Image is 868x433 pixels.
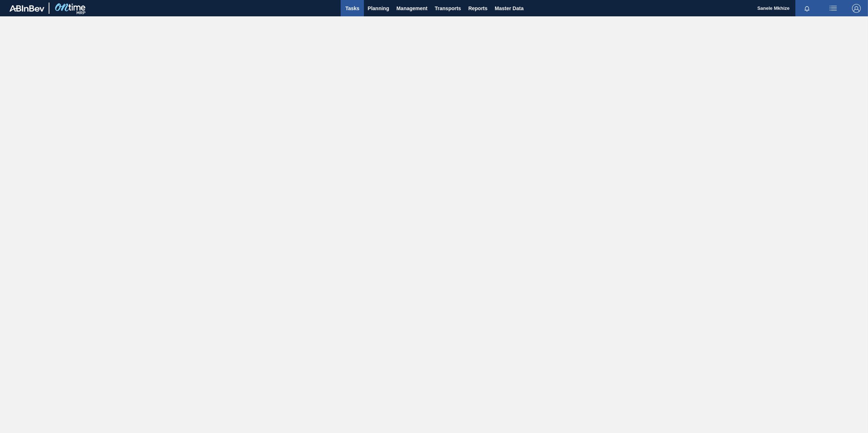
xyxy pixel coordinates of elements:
[368,4,389,13] span: Planning
[435,4,461,13] span: Transports
[468,4,487,13] span: Reports
[9,5,44,12] img: TNhmsLtSVTkK8tSr43FrP2fwEKptu5GPRR3wAAAABJRU5ErkJggg==
[495,4,523,13] span: Master Data
[344,4,360,13] span: Tasks
[829,4,837,13] img: userActions
[396,4,427,13] span: Management
[795,3,819,13] button: Notifications
[852,4,861,13] img: Logout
